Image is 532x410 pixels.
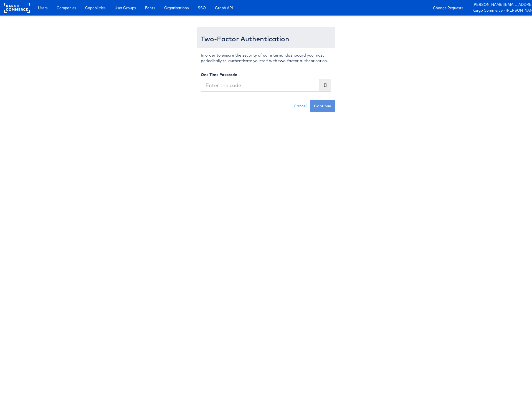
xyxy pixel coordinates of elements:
span: Companies [57,5,76,11]
a: SSO [194,3,210,13]
label: One Time Passcode [201,72,237,77]
span: Graph API [215,5,233,11]
a: Cancel [290,100,310,112]
span: User Groups [115,5,136,11]
a: Change Requests [429,3,467,13]
a: Users [34,3,52,13]
a: Graph API [211,3,237,13]
h3: Two-Factor Authentication [201,35,331,42]
span: Organisations [164,5,189,11]
a: Fonts [141,3,159,13]
a: Companies [52,3,80,13]
p: In order to ensure the security of our internal dashboard you must periodically re-authenticate y... [201,52,331,64]
a: Capabilities [81,3,110,13]
button: Continue [310,100,335,112]
a: Organisations [160,3,193,13]
span: Users [38,5,47,11]
input: Enter the code [201,79,320,92]
a: [PERSON_NAME][EMAIL_ADDRESS][PERSON_NAME][DOMAIN_NAME] [472,2,528,8]
span: SSO [198,5,206,11]
a: User Groups [110,3,140,13]
span: Fonts [145,5,155,11]
span: Capabilities [85,5,105,11]
a: Kargo Commerce - [PERSON_NAME] [472,8,528,14]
